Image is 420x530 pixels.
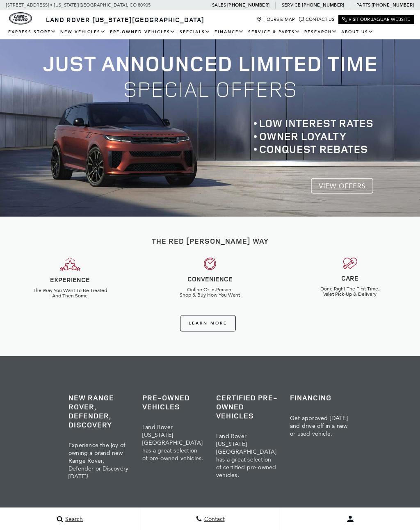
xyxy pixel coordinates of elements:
[146,287,274,298] h6: Online Or In-Person, Shop & Buy How You Want
[284,364,358,487] a: Financing Get approved [DATE] and drive off in a new or used vehicle.
[136,364,210,487] a: Pre-Owned Vehicles Land Rover [US_STATE][GEOGRAPHIC_DATA] has a great selection of pre-owned vehi...
[257,17,295,22] a: Hours & Map
[227,2,269,8] a: [PHONE_NUMBER]
[280,509,420,529] button: user-profile-menu
[212,25,246,39] a: Finance
[9,12,32,25] a: land-rover
[9,12,32,25] img: Land Rover
[6,25,58,39] a: EXPRESS STORE
[246,25,302,39] a: Service & Parts
[6,2,151,8] a: [STREET_ADDRESS] • [US_STATE][GEOGRAPHIC_DATA], CO 80905
[6,25,414,39] nav: Main Navigation
[50,275,90,284] strong: EXPERIENCE
[202,516,225,523] span: Contact
[180,315,236,331] a: Learn More
[299,17,334,22] a: Contact Us
[68,393,130,429] h3: New Range Rover, Defender, Discovery
[41,15,209,24] a: Land Rover [US_STATE][GEOGRAPHIC_DATA]
[108,25,178,39] a: Pre-Owned Vehicles
[286,286,414,297] h6: Done Right The First Time, Valet Pick-Up & Delivery
[6,288,134,299] h6: The Way You Want To Be Treated And Then Some
[210,364,284,487] a: Certified Pre-Owned Vehicles Land Rover [US_STATE][GEOGRAPHIC_DATA] has a great selection of cert...
[46,15,204,24] span: Land Rover [US_STATE][GEOGRAPHIC_DATA]
[58,25,108,39] a: New Vehicles
[216,433,276,479] span: Land Rover [US_STATE][GEOGRAPHIC_DATA] has a great selection of certified pre-owned vehicles.
[68,442,128,480] span: Experience the joy of owning a brand new Range Rover, Defender or Discovery [DATE]!
[216,393,278,420] h3: Certified Pre-Owned Vehicles
[187,274,233,283] strong: CONVENIENCE
[290,415,348,437] span: Get approved [DATE] and drive off in a new or used vehicle.
[372,2,414,8] a: [PHONE_NUMBER]
[302,25,339,39] a: Research
[142,424,203,462] span: Land Rover [US_STATE][GEOGRAPHIC_DATA] has a great selection of pre-owned vehicles.
[341,274,358,283] strong: CARE
[290,393,352,402] h3: Financing
[63,516,83,523] span: Search
[339,25,376,39] a: About Us
[178,25,212,39] a: Specials
[62,364,136,487] a: New Range Rover, Defender, Discovery Experience the joy of owning a brand new Range Rover, Defend...
[142,393,204,411] h3: Pre-Owned Vehicles
[302,2,344,8] a: [PHONE_NUMBER]
[342,17,410,22] a: Visit Our Jaguar Website
[6,237,414,245] h2: The Red [PERSON_NAME] Way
